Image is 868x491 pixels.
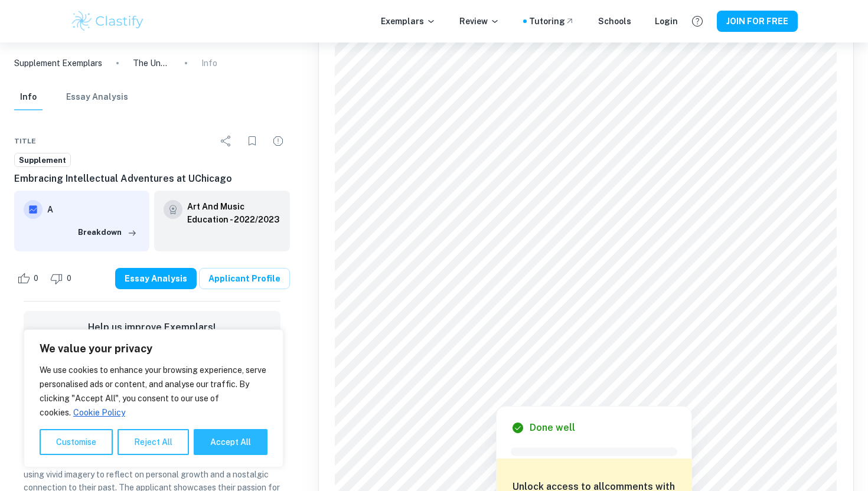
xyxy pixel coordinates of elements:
button: Essay Analysis [115,268,197,289]
span: Supplement [15,155,70,166]
h6: Help us improve Exemplars! [33,320,271,335]
button: Reject All [118,429,189,455]
a: Art And Music Education - 2022/2023 [187,200,280,226]
h6: Embracing Intellectual Adventures at UChicago [14,172,290,186]
button: Customise [40,429,113,455]
span: Title [14,136,36,146]
a: Cookie Policy [73,407,126,418]
h6: Done well [530,421,575,435]
p: The Unforeseen Journey of Finding x [133,57,171,70]
button: Help and Feedback [687,11,707,31]
button: Essay Analysis [66,84,128,110]
button: Info [14,84,43,110]
a: Login [655,15,678,28]
div: Bookmark [240,129,264,153]
p: Info [201,57,217,70]
span: 0 [27,273,45,284]
div: Dislike [47,269,78,288]
div: Like [14,269,45,288]
span: 0 [60,273,78,284]
button: Accept All [194,429,267,455]
button: JOIN FOR FREE [717,11,798,32]
div: We value your privacy [24,329,283,467]
h6: A [47,203,140,216]
a: Schools [598,15,631,28]
a: Supplement [14,153,71,168]
p: Exemplars [381,15,436,28]
p: Review [459,15,500,28]
img: Clastify logo [70,9,145,33]
a: Applicant Profile [199,268,290,289]
a: Supplement Exemplars [14,57,102,70]
p: We use cookies to enhance your browsing experience, serve personalised ads or content, and analys... [40,363,267,420]
div: Report issue [266,129,290,153]
p: We value your privacy [40,342,267,356]
div: Share [214,129,238,153]
a: Tutoring [529,15,575,28]
button: Breakdown [75,224,140,241]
